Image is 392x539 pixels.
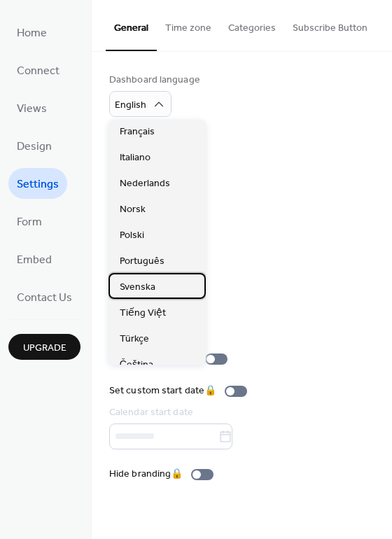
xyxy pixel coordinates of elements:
span: Polski [120,228,144,243]
span: Italiano [120,150,150,165]
span: Tiếng Việt [120,306,166,321]
span: Settings [17,174,59,196]
span: Upgrade [23,341,66,356]
span: Türkçe [120,332,149,346]
span: Čeština [120,358,153,372]
span: Nederlands [120,176,170,191]
span: English [115,96,146,115]
a: Contact Us [8,281,80,312]
span: Norsk [120,202,146,217]
a: Home [8,17,55,48]
a: Views [8,92,55,123]
span: Design [17,136,52,158]
a: Embed [8,244,60,274]
a: Connect [8,55,68,85]
span: Embed [17,249,52,272]
a: Design [8,130,60,161]
a: Settings [8,168,67,199]
span: Connect [17,60,59,83]
a: Form [8,206,50,237]
span: Français [120,125,155,139]
span: Svenska [120,280,155,295]
span: Contact Us [17,287,72,309]
span: Português [120,254,164,269]
span: Views [17,98,47,120]
span: Form [17,211,42,234]
div: Dashboard language [109,73,200,87]
button: Upgrade [8,334,80,360]
span: Home [17,22,47,45]
div: "Save Event" button [109,351,197,366]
